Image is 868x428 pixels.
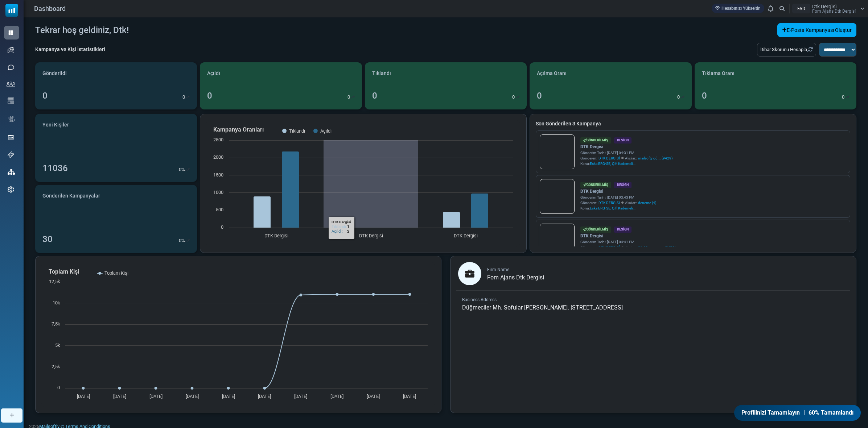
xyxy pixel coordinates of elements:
[49,268,79,275] text: Toplam Kişi
[359,233,383,238] text: DTK Dergisi
[590,162,637,166] span: Eska ERG-SE, Çift Kademeli ...
[207,70,220,77] span: Açıldı
[487,275,544,281] a: Fom Ajans Dtk Dergi̇si̇
[454,233,478,238] text: DTK Dergisi
[8,29,14,36] img: dashboard-icon-active.svg
[580,227,611,233] div: Gönderilmiş
[52,321,60,327] text: 7,5k
[213,154,223,160] text: 2000
[182,94,185,101] p: 0
[5,4,18,17] img: mailsoftly_icon_blue_white.svg
[52,364,60,369] text: 2,5k
[320,128,332,134] text: Açıldı
[614,137,632,144] div: Design
[812,4,837,9] span: Dtk Dergi̇si̇
[580,245,676,250] div: Gönderen: Alıcılar::
[580,150,672,155] div: Gönderim Tarihi: [DATE] 04:31 PM
[367,394,380,399] text: [DATE]
[807,47,813,52] a: Refresh Stats
[757,43,816,57] div: İtibar Skorunu Hesapla
[777,23,856,37] a: E-Posta Kampanyası Oluştur
[580,137,611,144] div: Gönderilmiş
[580,233,676,239] a: DTK Dergisi
[702,70,735,77] span: Tıklama Oranı
[487,274,544,281] span: Fom Ajans Dtk Dergi̇si̇
[213,137,223,142] text: 2500
[702,89,707,102] div: 0
[289,128,305,134] text: Tıklandı
[580,161,672,166] div: Konu:
[812,9,856,13] span: Fom Ajans Dtk Dergi̇si̇
[42,192,100,200] span: Gönderilen Kampanyalar
[42,233,53,246] div: 30
[731,404,864,421] a: Profilinizi Tamamlayın | 60% Tamamlandı
[104,270,128,276] text: Toplam Kişi
[264,233,288,238] text: DTK Dergisi
[537,89,542,102] div: 0
[598,155,620,161] span: DTK DERGİSİ
[221,224,223,230] text: 0
[487,267,509,272] span: Firm Name
[677,94,680,101] p: 0
[580,155,672,161] div: Gönderen: Alıcılar::
[372,70,391,77] span: Tıklandı
[8,134,14,141] img: landing_pages.svg
[580,195,656,200] div: Gönderim Tarihi: [DATE] 03:43 PM
[258,394,271,399] text: [DATE]
[580,239,676,245] div: Gönderim Tarihi: [DATE] 04:41 PM
[49,279,60,284] text: 12,5k
[41,262,435,407] svg: Toplam Kişi
[8,186,14,193] img: settings-icon.svg
[580,144,672,150] a: DTK Dergisi
[462,297,497,302] span: Business Address
[42,162,68,175] div: 11036
[403,394,416,399] text: [DATE]
[216,207,223,212] text: 500
[614,227,632,233] div: Design
[638,245,676,250] a: 01.08.son ma... (3675)
[512,94,515,101] p: 0
[580,188,656,195] a: DTK Dergisi
[34,4,66,13] span: Dashboard
[8,47,14,53] img: campaigns-icon.png
[792,4,864,13] a: FAD Dtk Dergi̇si̇ Fom Ajans Dtk Dergi̇si̇
[8,115,16,123] img: workflow.svg
[42,70,67,77] span: Gönderildi
[842,94,844,101] p: 0
[580,182,611,188] div: Gönderilmiş
[8,97,14,104] img: email-templates-icon.svg
[207,89,212,102] div: 0
[536,120,850,128] a: Son Gönderilen 3 Kampanya
[347,94,350,101] p: 0
[8,64,14,71] img: sms-icon.png
[35,114,197,182] a: Yeni Kişiler 11036 0%
[186,394,199,399] text: [DATE]
[55,342,60,348] text: 5k
[57,385,60,390] text: 0
[638,200,656,205] a: deneme (4)
[7,82,15,87] img: contacts-icon.svg
[35,25,129,36] h4: Tekrar hoş geldiniz, Dtk!
[294,394,307,399] text: [DATE]
[42,89,48,102] div: 0
[53,300,60,306] text: 10k
[149,394,163,399] text: [DATE]
[614,182,632,188] div: Design
[739,408,800,417] span: Profilinizi Tamamlayın
[179,237,190,244] div: %
[213,126,264,133] text: Kampanya Oranları
[598,245,620,250] span: DTK DERGİSİ
[213,172,223,178] text: 1500
[580,205,656,211] div: Konu:
[213,190,223,195] text: 1000
[590,206,637,210] span: Eska ERG-SE, Çift Kademeli ...
[712,4,764,13] a: Hesabınızı Yükseltin
[113,394,126,399] text: [DATE]
[330,394,344,399] text: [DATE]
[179,166,190,173] div: %
[537,70,567,77] span: Açılma Oranı
[77,394,90,399] text: [DATE]
[809,408,856,417] span: 60% Tamamlandı
[8,151,14,158] img: support-icon.svg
